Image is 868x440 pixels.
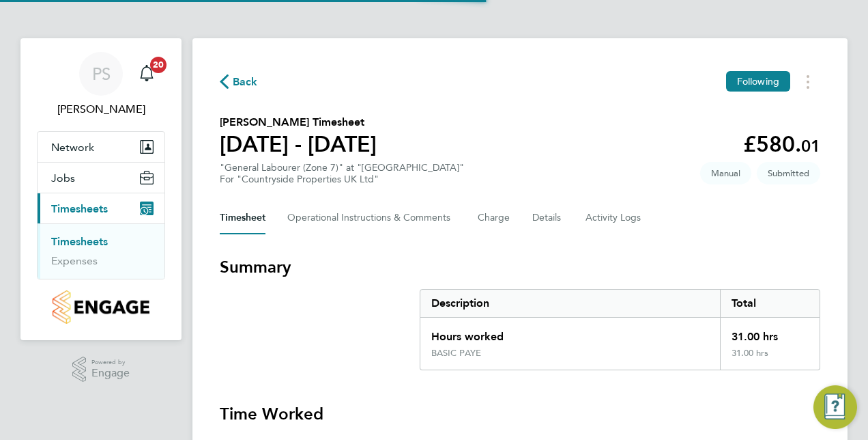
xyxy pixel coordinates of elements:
[743,131,820,157] app-decimal: £580.
[51,171,75,184] span: Jobs
[420,289,820,370] div: Summary
[532,202,564,234] button: Details
[220,114,377,130] h2: [PERSON_NAME] Timesheet
[38,193,164,223] button: Timesheets
[700,162,751,184] span: This timesheet was manually created.
[53,290,149,324] img: countryside-properties-logo-retina.png
[585,202,643,234] button: Activity Logs
[220,130,377,158] h1: [DATE] - [DATE]
[220,403,820,425] h3: Time Worked
[92,65,111,83] span: PS
[420,290,720,317] div: Description
[233,74,258,90] span: Back
[720,290,820,317] div: Total
[37,290,165,324] a: Go to home page
[150,57,167,73] span: 20
[478,202,510,234] button: Charge
[51,254,98,267] a: Expenses
[737,75,779,87] span: Following
[431,348,481,359] div: BASIC PAYE
[91,368,130,379] span: Engage
[38,223,164,279] div: Timesheets
[38,132,164,162] button: Network
[726,71,790,92] button: Following
[51,202,108,215] span: Timesheets
[220,73,258,90] button: Back
[720,318,820,348] div: 31.00 hrs
[37,101,165,118] span: Paul Smith
[220,256,820,278] h3: Summary
[20,38,182,340] nav: Main navigation
[51,235,108,248] a: Timesheets
[51,141,94,154] span: Network
[133,52,160,96] a: 20
[813,385,857,429] button: Engage Resource Center
[801,136,820,156] span: 01
[796,71,820,92] button: Timesheets Menu
[420,318,720,348] div: Hours worked
[220,202,265,234] button: Timesheet
[37,52,165,118] a: PS[PERSON_NAME]
[287,202,456,234] button: Operational Instructions & Comments
[757,162,820,184] span: This timesheet is Submitted.
[720,348,820,370] div: 31.00 hrs
[72,357,130,383] a: Powered byEngage
[38,163,164,193] button: Jobs
[91,357,130,368] span: Powered by
[220,174,464,185] div: For "Countryside Properties UK Ltd"
[220,162,464,185] div: "General Labourer (Zone 7)" at "[GEOGRAPHIC_DATA]"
